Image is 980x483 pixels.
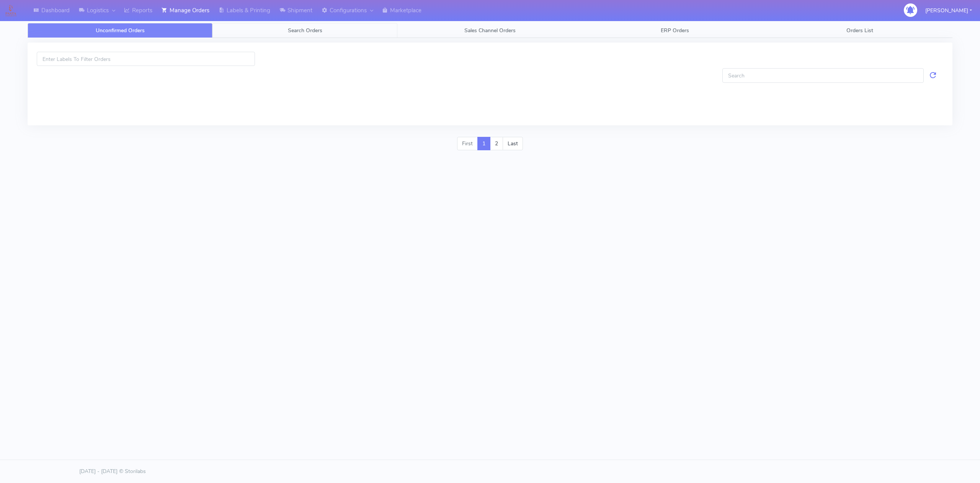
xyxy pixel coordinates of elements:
a: 2 [490,137,503,151]
span: ERP Orders [661,27,689,34]
a: 1 [477,137,490,151]
span: Search Orders [288,27,322,34]
button: [PERSON_NAME] [920,3,978,18]
input: Enter Labels To Filter Orders [37,52,255,66]
input: Search [722,68,924,82]
ul: Tabs [28,23,952,38]
span: Orders List [846,27,873,34]
span: Sales Channel Orders [464,27,516,34]
span: Unconfirmed Orders [96,27,145,34]
a: Last [503,137,523,151]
